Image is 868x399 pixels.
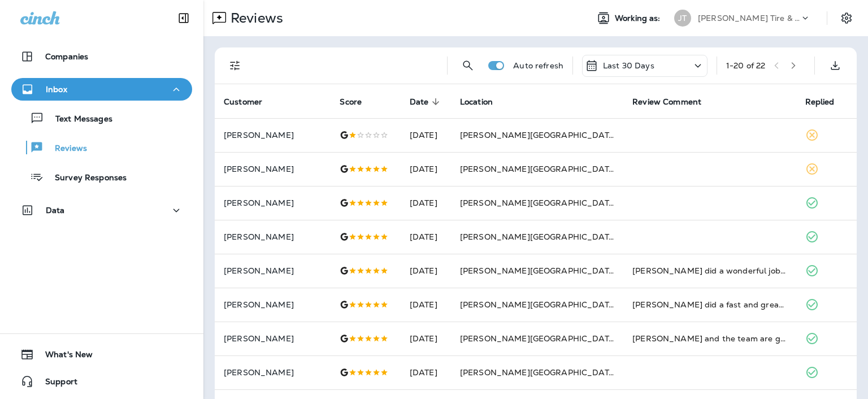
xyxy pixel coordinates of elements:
p: [PERSON_NAME] [224,232,322,241]
td: [DATE] [401,152,451,186]
span: Review Comment [632,97,701,107]
div: Bradley did a fast and great job on my oil change today [632,299,787,310]
button: Survey Responses [11,165,192,189]
p: Companies [45,52,88,61]
button: Settings [836,8,857,28]
button: Collapse Sidebar [168,7,199,29]
p: Text Messages [44,114,112,125]
button: Text Messages [11,106,192,130]
td: [DATE] [401,322,451,355]
span: [PERSON_NAME][GEOGRAPHIC_DATA] [460,367,618,378]
span: Score [340,97,362,107]
span: Date [410,97,444,107]
span: [PERSON_NAME][GEOGRAPHIC_DATA] [460,300,618,310]
p: [PERSON_NAME] [224,266,322,275]
span: Working as: [615,14,663,23]
span: Score [340,97,376,107]
p: [PERSON_NAME] [224,300,322,309]
span: Date [410,97,429,107]
button: Inbox [11,78,192,101]
p: [PERSON_NAME] Tire & Auto [698,14,800,23]
div: 1 - 20 of 22 [726,61,765,70]
button: Support [11,370,192,393]
p: [PERSON_NAME] [224,164,322,174]
span: Review Comment [632,97,716,107]
td: [DATE] [401,186,451,220]
span: What's New [34,350,93,363]
span: Location [460,97,493,107]
td: [DATE] [401,254,451,288]
td: [DATE] [401,118,451,152]
span: Support [34,377,77,391]
td: [DATE] [401,220,451,254]
div: Jensen did a wonderful job fixing my tire that had a nail in it [632,265,787,276]
span: Customer [224,97,277,107]
p: Data [46,206,65,215]
span: [PERSON_NAME][GEOGRAPHIC_DATA] [460,130,618,140]
p: [PERSON_NAME] [224,334,322,343]
span: [PERSON_NAME][GEOGRAPHIC_DATA] [460,266,618,276]
button: Filters [224,54,246,77]
div: Jacob and the team are great. Jacob took the time to explain and answer everything about my car t... [632,333,787,344]
p: [PERSON_NAME] [224,198,322,207]
p: Inbox [46,85,67,94]
button: Companies [11,45,192,68]
span: [PERSON_NAME][GEOGRAPHIC_DATA] [460,164,618,174]
p: Survey Responses [44,173,127,184]
p: Reviews [226,10,283,27]
p: [PERSON_NAME] [224,368,322,377]
td: [DATE] [401,288,451,322]
span: Location [460,97,507,107]
button: Search Reviews [457,54,479,77]
td: [DATE] [401,355,451,389]
span: [PERSON_NAME][GEOGRAPHIC_DATA] [460,198,618,208]
span: Customer [224,97,262,107]
button: Data [11,199,192,222]
span: [PERSON_NAME][GEOGRAPHIC_DATA] [460,232,618,242]
button: What's New [11,343,192,366]
div: JT [674,10,691,27]
button: Export as CSV [824,54,847,77]
button: Reviews [11,136,192,159]
p: [PERSON_NAME] [224,131,322,140]
span: Replied [805,97,849,107]
p: Auto refresh [513,61,563,70]
p: Reviews [44,144,87,154]
span: [PERSON_NAME][GEOGRAPHIC_DATA] [460,333,618,344]
span: Replied [805,97,835,107]
p: Last 30 Days [603,61,654,70]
